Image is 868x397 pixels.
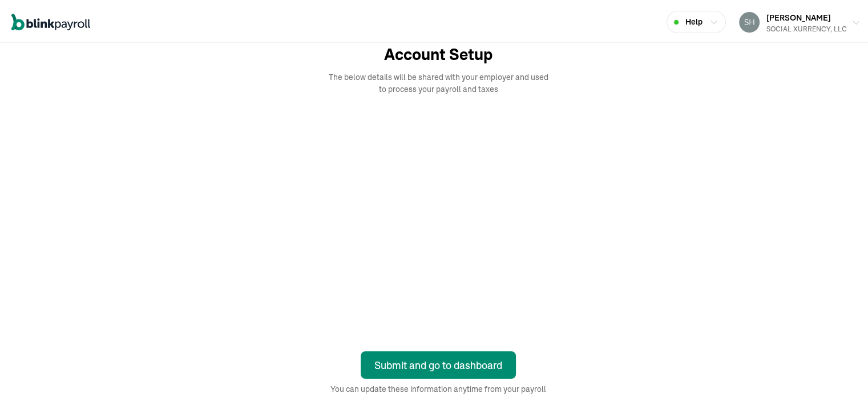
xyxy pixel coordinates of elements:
span: The below details will be shared with your employer and used to process your payroll and taxes [324,70,552,94]
button: Submit and go to dashboard [361,350,516,377]
nav: Global [11,4,90,37]
span: Account Setup [384,41,492,65]
button: Help [667,9,726,31]
button: [PERSON_NAME]SOCIAL XURRENCY, LLC [734,6,865,35]
div: Submit and go to dashboard [374,356,502,371]
span: [PERSON_NAME] [766,11,831,21]
span: Help [685,14,703,26]
div: SOCIAL XURRENCY, LLC [766,22,847,33]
